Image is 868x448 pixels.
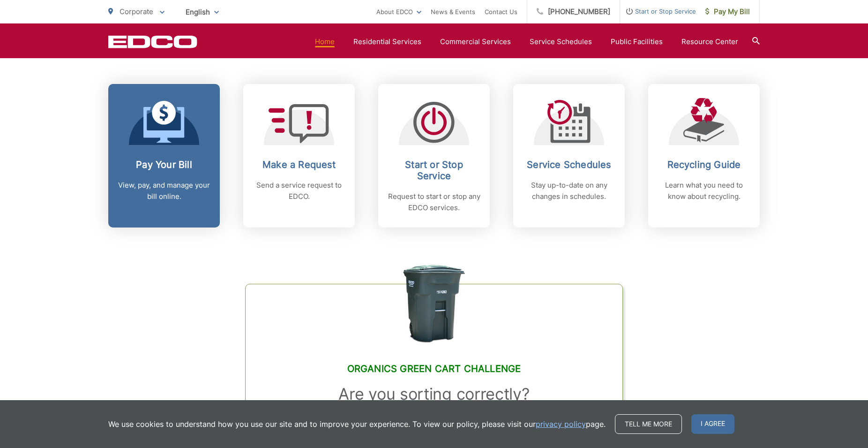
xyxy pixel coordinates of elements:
p: Stay up-to-date on any changes in schedules. [523,180,615,202]
h2: Make a Request [253,159,345,170]
h2: Start or Stop Service [388,159,480,182]
p: Send a service request to EDCO. [253,180,345,202]
a: Recycling Guide Learn what you need to know about recycling. [648,84,760,228]
a: Commercial Services [440,36,511,47]
h2: Service Schedules [523,159,615,170]
h3: Are you sorting correctly? [269,385,599,403]
span: Corporate [120,7,153,16]
h2: Pay Your Bill [118,159,210,170]
a: Pay Your Bill View, pay, and manage your bill online. [108,84,220,228]
a: Service Schedules [530,36,592,47]
a: Make a Request Send a service request to EDCO. [243,84,355,228]
a: Home [315,36,335,47]
a: Tell me more [615,414,682,434]
a: Contact Us [485,6,517,17]
h2: Organics Green Cart Challenge [269,363,599,374]
p: Learn what you need to know about recycling. [658,180,750,202]
a: Public Facilities [611,36,663,47]
p: Request to start or stop any EDCO services. [388,191,480,213]
span: I agree [691,414,734,434]
a: Residential Services [353,36,421,47]
a: News & Events [431,6,475,17]
span: Pay My Bill [705,6,750,17]
p: View, pay, and manage your bill online. [118,180,210,202]
a: About EDCO [376,6,421,17]
a: EDCD logo. Return to the homepage. [108,35,197,48]
p: We use cookies to understand how you use our site and to improve your experience. To view our pol... [108,418,606,430]
a: Service Schedules Stay up-to-date on any changes in schedules. [513,84,625,228]
h2: Recycling Guide [658,159,750,170]
a: privacy policy [536,418,586,430]
span: English [179,4,226,20]
a: Resource Center [681,36,738,47]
